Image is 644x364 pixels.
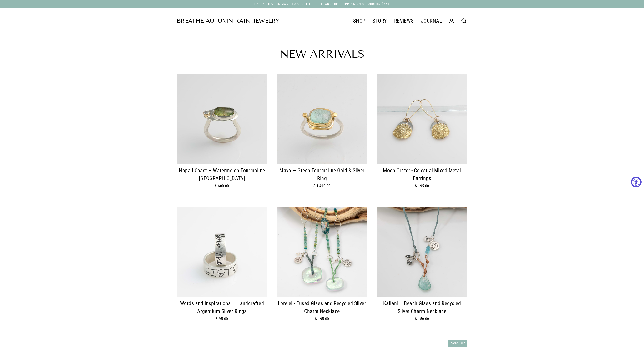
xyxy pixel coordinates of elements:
[177,167,267,182] div: Napali Coast – Watermelon Tourmaline [GEOGRAPHIC_DATA]
[177,49,467,60] h1: New Arrivals
[279,15,445,27] div: Primary
[277,167,367,182] div: Maya — Green Tourmaline Gold & Silver Ring
[448,340,467,347] div: Sold Out
[277,74,367,164] img: One-of-a-kind green tourmaline gold and silver ring – Maya design by Breathe Autumn Rain
[415,317,429,321] span: $ 150.00
[277,74,367,197] a: One-of-a-kind green tourmaline gold and silver ring – Maya design by Breathe Autumn Rain Maya — G...
[377,74,467,197] a: Moon Crater - Celestial Mixed Metal Earrings$ 195.00
[177,18,279,24] a: Breathe Autumn Rain Jewelry
[315,317,329,321] span: $ 195.00
[415,184,429,188] span: $ 195.00
[215,184,229,188] span: $ 600.00
[377,207,467,330] a: Kailani – Beach Glass and Recycled Silver Charm Necklace$ 150.00
[350,15,369,27] a: SHOP
[369,15,390,27] a: STORY
[377,167,467,182] div: Moon Crater - Celestial Mixed Metal Earrings
[177,74,267,197] a: One-of-a-kind watermelon tourmaline silver ring with white topaz accent – Napali Coast by Breathe...
[177,300,267,315] div: Words and Inspirations – Handcrafted Argentium Silver Rings
[177,74,267,164] img: One-of-a-kind watermelon tourmaline silver ring with white topaz accent – Napali Coast by Breathe...
[377,300,467,315] div: Kailani – Beach Glass and Recycled Silver Charm Necklace
[313,184,331,188] span: $ 1,400.00
[391,15,417,27] a: REVIEWS
[417,15,445,27] a: JOURNAL
[177,207,267,330] a: Words and Inspirations – Handcrafted Argentium Silver Rings$ 95.00
[216,317,228,321] span: $ 95.00
[631,177,642,187] button: Accessibility Widget, click to open
[277,300,367,315] div: Lorelei - Fused Glass and Recycled Silver Charm Necklace
[277,207,367,330] a: Lorelei - Fused Glass and Recycled Silver Charm Necklace$ 195.00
